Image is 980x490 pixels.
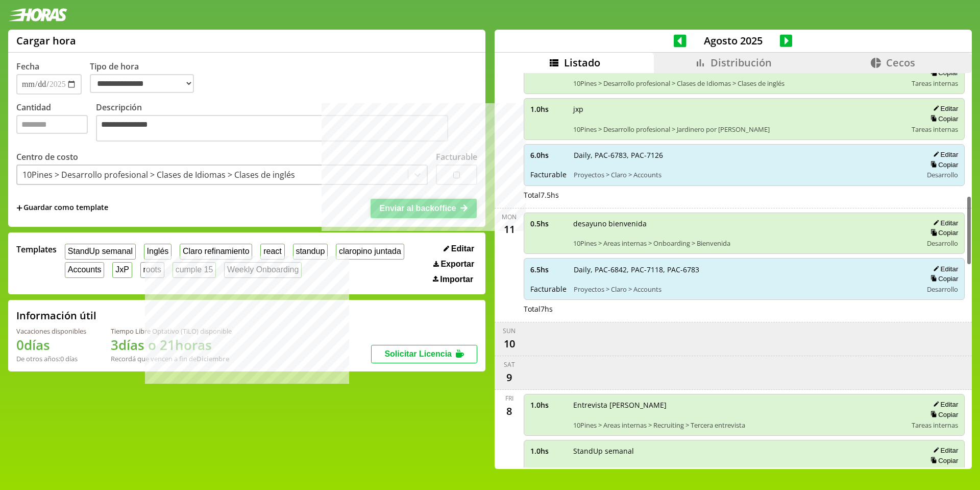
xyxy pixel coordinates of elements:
span: Daily, PAC-6783, PAC-7126 [574,150,916,160]
button: Claro refinamiento [180,244,252,260]
button: JxP [112,262,132,278]
button: Copiar [927,160,958,169]
button: Copiar [927,114,958,123]
span: 10Pines > Areas internas > Onboarding > Bienvenida [573,239,916,248]
div: 10Pines > Desarrollo profesional > Clases de Idiomas > Clases de inglés [22,169,295,180]
span: Tareas internas [912,421,958,430]
span: Desarrollo [927,239,958,248]
button: Enviar al backoffice [371,199,477,218]
span: Daily, PAC-6842, PAC-7118, PAC-6783 [574,265,916,274]
span: Agosto 2025 [687,34,780,48]
div: Recordá que vencen a fin de [111,354,232,363]
button: Exportar [430,259,477,269]
span: 6.5 hs [530,265,567,274]
div: Tiempo Libre Optativo (TiLO) disponible [111,326,232,336]
textarea: Descripción [96,115,448,142]
button: Copiar [927,274,958,283]
span: Entrevista [PERSON_NAME] [573,400,905,410]
button: Editar [930,446,958,455]
input: Cantidad [16,115,88,134]
span: Proyectos > Claro > Accounts [574,285,916,294]
span: Desarrollo [927,466,958,475]
button: standup [293,244,328,260]
span: Templates [16,244,57,255]
div: Sun [503,326,516,335]
h2: Información útil [16,309,96,322]
button: Editar [930,400,958,409]
span: 10Pines > Desarrollo profesional > Clases de Idiomas > Clases de inglés [573,79,905,88]
button: Editar [930,150,958,159]
span: Proyectos > Claro > Accounts [574,170,916,179]
button: Copiar [927,456,958,465]
button: claropino juntada [336,244,404,260]
label: Tipo de hora [90,61,202,95]
span: + [16,202,22,214]
h1: 0 días [16,336,86,354]
label: Fecha [16,61,39,72]
span: Facturable [530,284,567,294]
span: Listado [564,56,600,69]
span: jxp [573,104,905,114]
label: Centro de costo [16,151,78,162]
h1: Cargar hora [16,34,76,48]
span: Exportar [440,260,474,269]
button: Solicitar Licencia [371,345,477,363]
span: 0.5 hs [530,219,566,228]
div: Vacaciones disponibles [16,326,86,336]
button: cumple 15 [173,262,216,278]
select: Tipo de hora [90,74,194,93]
span: Desarrollo [927,285,958,294]
button: Copiar [927,410,958,419]
div: Mon [502,213,517,221]
span: 10Pines > Desarrollo profesional > Jardinero por [PERSON_NAME] [573,125,905,134]
span: Solicitar Licencia [384,349,452,358]
span: 1.0 hs [530,400,566,410]
div: 10 [501,335,518,352]
button: Copiar [927,228,958,237]
div: 11 [501,221,518,238]
span: Facturable [530,170,567,179]
button: roots [140,262,164,278]
span: Enviar al backoffice [379,204,456,213]
div: Sat [504,360,515,369]
span: 1.0 hs [530,104,566,114]
button: react [260,244,284,260]
span: Tareas internas [912,125,958,134]
label: Cantidad [16,102,96,144]
span: desayuno bienvenida [573,219,916,228]
button: Copiar [927,68,958,77]
img: logotipo [8,8,67,21]
button: StandUp semanal [65,244,136,260]
span: Cecos [886,56,915,69]
span: +Guardar como template [16,202,108,214]
div: 8 [501,403,518,419]
span: Desarrollo [927,170,958,179]
div: scrollable content [495,73,972,468]
span: 10Pines > Gestion horizontal > Standup semanal [573,466,916,475]
div: De otros años: 0 días [16,354,86,363]
button: Editar [440,244,477,254]
span: Distribución [710,56,772,69]
div: Total 7.5 hs [524,190,965,200]
b: Diciembre [197,354,229,363]
button: Editar [930,265,958,273]
span: 6.0 hs [530,150,567,160]
span: 10Pines > Areas internas > Recruiting > Tercera entrevista [573,421,905,430]
span: StandUp semanal [573,446,916,456]
button: Editar [930,219,958,227]
div: Fri [505,394,513,403]
label: Descripción [96,102,477,144]
h1: 3 días o 21 horas [111,336,232,354]
button: Inglés [144,244,171,260]
label: Facturable [436,151,477,162]
div: Total 7 hs [524,304,965,314]
button: Editar [930,104,958,113]
button: Weekly Onboarding [224,262,302,278]
span: 1.0 hs [530,446,566,456]
span: Importar [440,275,473,284]
button: Accounts [65,262,104,278]
span: Editar [451,244,474,253]
span: Tareas internas [912,79,958,88]
div: 9 [501,369,518,385]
